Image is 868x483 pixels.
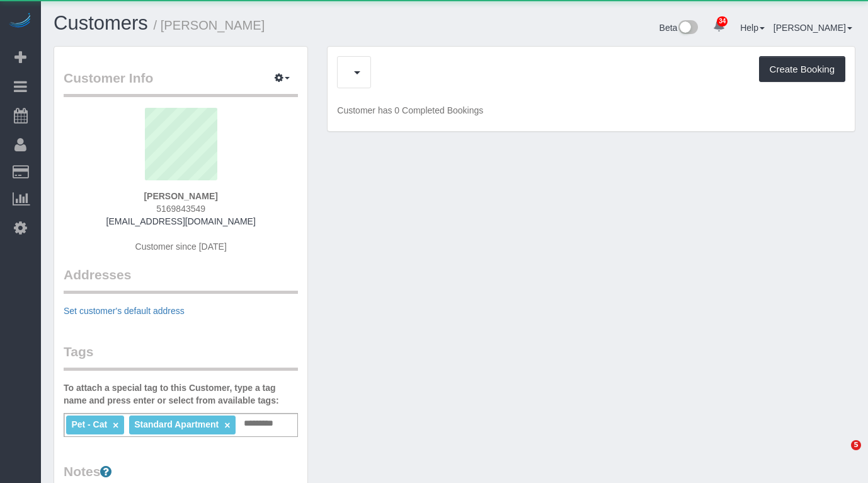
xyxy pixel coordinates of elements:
[677,20,698,37] img: New interface
[64,342,298,371] legend: Tags
[156,204,205,214] span: 5169843549
[717,16,728,26] span: 34
[144,191,217,201] strong: [PERSON_NAME]
[135,241,227,252] span: Customer since [DATE]
[337,104,845,117] p: Customer has 0 Completed Bookings
[774,23,852,33] a: [PERSON_NAME]
[740,23,765,33] a: Help
[134,419,219,429] span: Standard Apartment
[224,420,230,431] a: ×
[64,69,298,97] legend: Customer Info
[64,381,298,407] label: To attach a special tag to this Customer, type a tag name and press enter or select from availabl...
[64,306,185,316] a: Set customer's default address
[71,419,107,429] span: Pet - Cat
[759,56,845,83] button: Create Booking
[154,18,265,32] small: / [PERSON_NAME]
[851,440,861,450] span: 5
[54,12,148,34] a: Customers
[8,13,33,30] img: Automaid Logo
[106,216,256,226] a: [EMAIL_ADDRESS][DOMAIN_NAME]
[825,440,855,470] iframe: Intercom live chat
[707,13,731,40] a: 34
[113,420,118,431] a: ×
[660,23,699,33] a: Beta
